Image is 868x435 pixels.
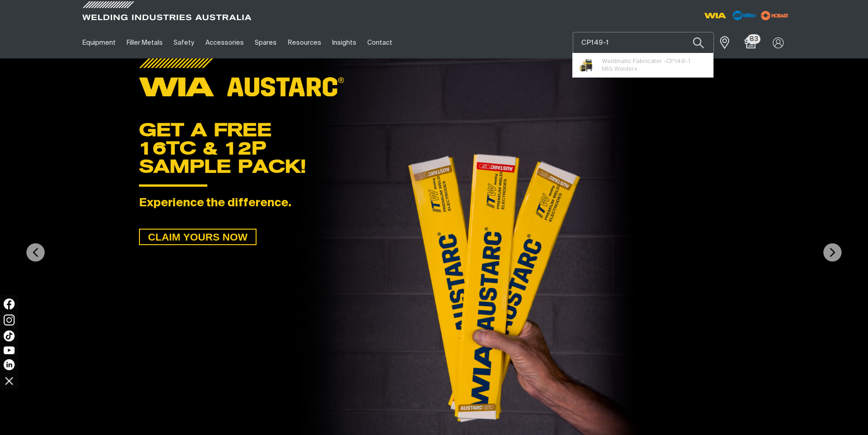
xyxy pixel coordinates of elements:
[4,314,15,325] img: Instagram
[26,243,45,262] img: PrevArrow
[77,27,613,58] nav: Main
[139,121,729,175] div: GET A FREE 16TC & 12P SAMPLE PACK!
[139,229,257,245] a: CLAIM YOURS NOW
[1,373,17,388] img: hide socials
[602,66,637,72] span: MIG Welders
[4,299,15,309] img: Facebook
[249,27,282,58] a: Spares
[77,27,121,58] a: Equipment
[327,27,362,58] a: Insights
[4,346,15,354] img: YouTube
[139,197,729,210] div: Experience the difference.
[573,32,714,53] input: Product name or item number...
[282,27,326,58] a: Resources
[602,58,690,65] span: Weldmatic Fabricator -
[200,27,249,58] a: Accessories
[573,53,713,77] ul: Suggestions
[121,27,168,58] a: Filler Metals
[4,359,15,370] img: LinkedIn
[823,243,842,262] img: NextArrow
[666,58,690,64] span: CP149-1
[4,330,15,341] img: TikTok
[168,27,200,58] a: Safety
[683,32,714,53] button: Search products
[140,229,256,245] span: CLAIM YOURS NOW
[758,9,791,22] img: miller
[362,27,398,58] a: Contact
